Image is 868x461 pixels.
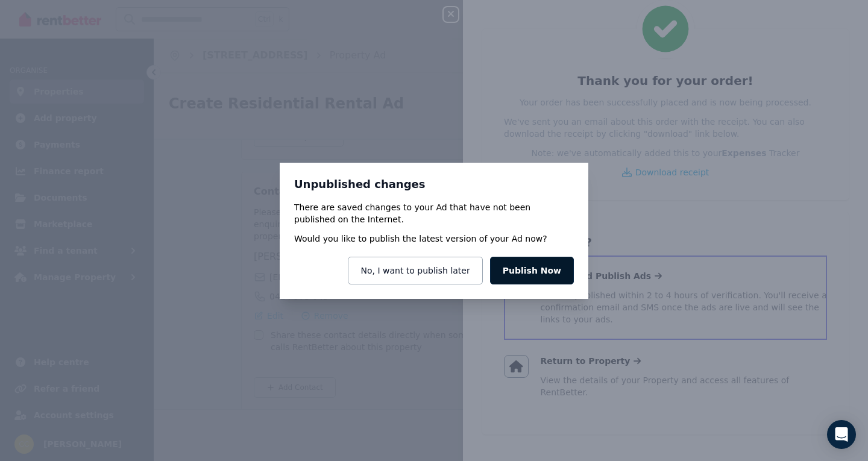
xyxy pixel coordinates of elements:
p: Would you like to publish the latest version of your Ad now? [294,233,547,245]
button: Publish Now [490,257,574,284]
p: There are saved changes to your Ad that have not been published on the Internet. [294,201,574,225]
h3: Unpublished changes [294,177,574,192]
div: Open Intercom Messenger [827,420,856,449]
button: No, I want to publish later [348,257,482,284]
